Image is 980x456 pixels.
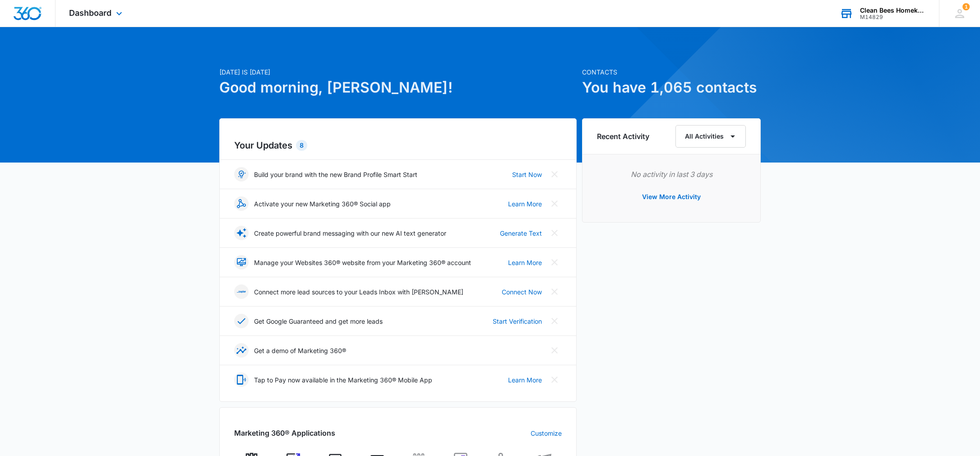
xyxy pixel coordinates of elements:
[69,8,111,18] span: Dashboard
[508,258,542,267] a: Learn More
[254,199,391,209] p: Activate your new Marketing 360® Social app
[502,287,542,297] a: Connect Now
[547,343,562,358] button: Close
[254,375,432,385] p: Tap to Pay now available in the Marketing 360® Mobile App
[547,167,562,181] button: Close
[547,314,562,328] button: Close
[508,199,542,209] a: Learn More
[582,77,761,98] h1: You have 1,065 contacts
[234,139,562,152] h2: Your Updates
[582,67,761,77] p: Contacts
[547,372,562,387] button: Close
[234,428,335,438] h2: Marketing 360® Applications
[493,316,542,326] a: Start Verification
[508,375,542,385] a: Learn More
[675,125,746,148] button: All Activities
[254,316,383,326] p: Get Google Guaranteed and get more leads
[531,428,562,438] a: Customize
[254,287,463,297] p: Connect more lead sources to your Leads Inbox with [PERSON_NAME]
[962,3,970,10] div: notifications count
[597,131,649,142] h6: Recent Activity
[254,170,417,179] p: Build your brand with the new Brand Profile Smart Start
[860,14,926,20] div: account id
[597,169,746,180] p: No activity in last 3 days
[254,346,346,355] p: Get a demo of Marketing 360®
[512,170,542,179] a: Start Now
[254,228,446,238] p: Create powerful brand messaging with our new AI text generator
[219,77,577,98] h1: Good morning, [PERSON_NAME]!
[962,3,970,10] span: 1
[547,284,562,299] button: Close
[547,196,562,211] button: Close
[547,226,562,240] button: Close
[296,140,307,151] div: 8
[219,67,577,77] p: [DATE] is [DATE]
[860,7,926,14] div: account name
[500,228,542,238] a: Generate Text
[547,255,562,270] button: Close
[633,186,710,208] button: View More Activity
[254,258,471,267] p: Manage your Websites 360® website from your Marketing 360® account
